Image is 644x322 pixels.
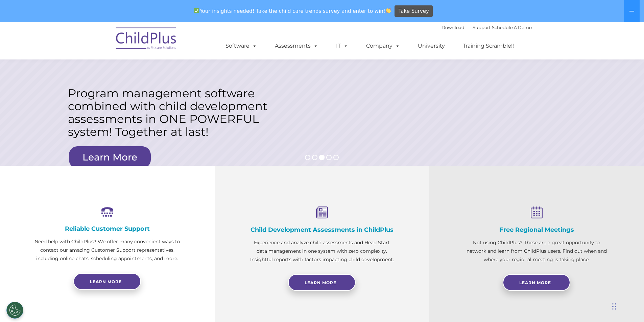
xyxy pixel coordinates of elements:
[69,146,151,168] a: Learn More
[90,279,122,284] span: Learn more
[359,39,407,53] a: Company
[191,4,394,18] span: Your insights needed! Take the child care trends survey and enter to win!
[329,39,355,53] a: IT
[411,39,452,53] a: University
[113,23,180,56] img: ChildPlus by Procare Solutions
[248,226,396,233] h4: Child Development Assessments in ChildPlus
[248,239,396,264] p: Experience and analyze child assessments and Head Start data management in one system with zero c...
[399,5,429,17] span: Take Survey
[463,226,610,233] h4: Free Regional Meetings
[612,296,616,317] div: Drag
[194,8,199,13] img: ✅
[442,25,532,30] font: |
[503,274,570,291] a: Learn More
[533,249,644,322] iframe: Chat Widget
[34,238,181,263] p: Need help with ChildPlus? We offer many convenient ways to contact our amazing Customer Support r...
[473,25,491,30] a: Support
[492,25,532,30] a: Schedule A Demo
[395,5,433,17] a: Take Survey
[442,25,464,30] a: Download
[68,87,274,138] rs-layer: Program management software combined with child development assessments in ONE POWERFUL system! T...
[73,273,141,290] a: Learn more
[305,280,336,285] span: Learn More
[463,239,610,264] p: Not using ChildPlus? These are a great opportunity to network and learn from ChildPlus users. Fin...
[386,8,391,13] img: 👏
[94,45,115,50] span: Last name
[288,274,356,291] a: Learn More
[519,280,551,285] span: Learn More
[94,72,123,77] span: Phone number
[456,39,521,53] a: Training Scramble!!
[219,39,264,53] a: Software
[34,225,181,232] h4: Reliable Customer Support
[268,39,325,53] a: Assessments
[6,302,23,319] button: Cookies Settings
